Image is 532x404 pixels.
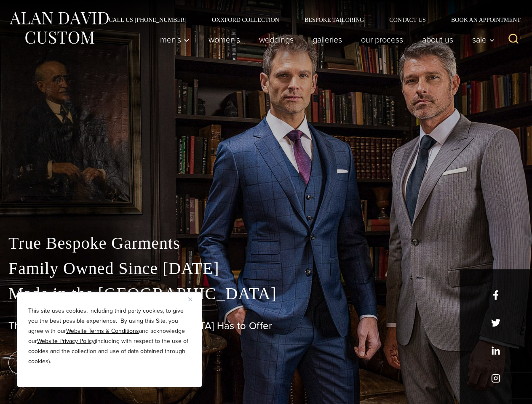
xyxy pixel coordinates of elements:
a: Contact Us [377,17,438,23]
a: Website Terms & Conditions [66,327,139,335]
a: Website Privacy Policy [37,337,95,346]
a: weddings [250,31,303,48]
nav: Secondary Navigation [96,17,524,23]
img: Close [188,298,192,301]
a: Our Process [352,31,413,48]
button: View Search Form [503,29,524,50]
a: Oxxford Collection [199,17,292,23]
p: True Bespoke Garments Family Owned Since [DATE] Made in the [GEOGRAPHIC_DATA] [8,231,524,306]
a: Call Us [PHONE_NUMBER] [96,17,199,23]
a: Galleries [303,31,352,48]
a: Women’s [199,31,250,48]
a: Book an Appointment [438,17,524,23]
nav: Primary Navigation [151,31,500,48]
img: Alan David Custom [8,9,110,47]
button: Close [188,294,198,304]
p: This site uses cookies, including third party cookies, to give you the best possible experience. ... [28,306,191,367]
a: About Us [413,31,463,48]
h1: The Best Custom Suits [GEOGRAPHIC_DATA] Has to Offer [8,320,524,332]
a: Bespoke Tailoring [292,17,377,23]
a: book an appointment [8,351,126,375]
span: Men’s [160,35,190,44]
span: Sale [472,35,495,44]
